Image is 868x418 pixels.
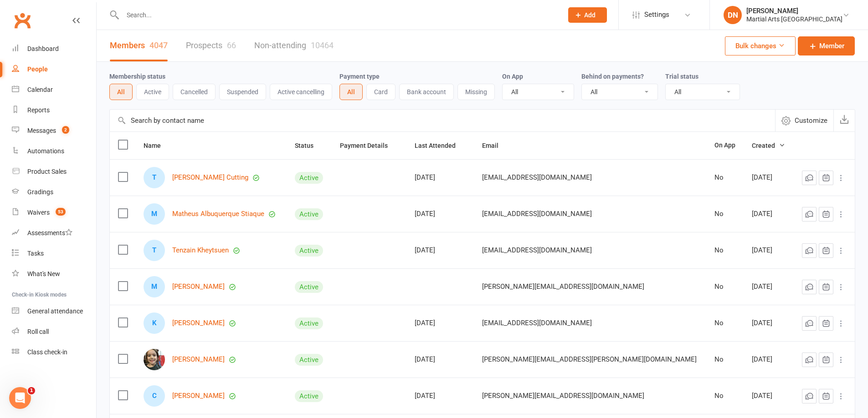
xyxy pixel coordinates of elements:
a: [PERSON_NAME] [172,356,225,363]
div: [DATE] [415,210,466,218]
button: Email [482,140,508,151]
div: 4047 [149,40,168,50]
th: On App [706,132,744,159]
div: Waivers [27,209,50,216]
span: 1 [28,387,35,394]
div: Messages [27,127,56,134]
button: Bank account [399,84,454,100]
button: Last Attended [415,140,466,151]
span: 2 [62,126,69,134]
span: Customize [795,115,827,126]
a: Member [798,36,855,55]
div: Tasks [27,250,44,257]
div: [DATE] [415,356,466,363]
div: What's New [27,270,60,277]
a: Automations [12,141,96,161]
a: People [12,59,96,80]
div: No [714,356,735,363]
div: [DATE] [752,319,785,327]
div: Gradings [27,188,53,196]
a: Tenzain Kheytsuen [172,247,229,254]
button: Payment Details [340,140,398,151]
button: Suspended [219,84,266,100]
div: No [714,283,735,291]
div: Calendar [27,86,53,93]
button: All [109,84,133,100]
input: Search... [120,9,556,21]
a: Class kiosk mode [12,342,96,363]
div: Martial Arts [GEOGRAPHIC_DATA] [746,15,842,23]
span: Payment Details [340,142,398,149]
div: M [144,203,165,225]
div: T [144,240,165,261]
div: No [714,174,735,181]
a: Tasks [12,243,96,264]
div: T [144,167,165,188]
div: Product Sales [27,168,67,175]
button: Card [366,84,395,100]
a: Prospects66 [186,30,236,61]
a: Reports [12,100,96,121]
div: Reports [27,106,50,114]
div: [DATE] [752,247,785,254]
div: No [714,392,735,400]
span: [EMAIL_ADDRESS][DOMAIN_NAME] [482,169,592,186]
div: Active [295,354,323,366]
label: Behind on payments? [581,73,644,80]
div: K [144,312,165,334]
span: Member [819,40,844,51]
div: General attendance [27,307,83,315]
span: Add [584,11,596,19]
a: [PERSON_NAME] Cutting [172,174,248,181]
span: [PERSON_NAME][EMAIL_ADDRESS][DOMAIN_NAME] [482,387,644,404]
a: What's New [12,264,96,284]
iframe: Intercom live chat [9,387,31,409]
div: 10464 [311,40,334,50]
span: [EMAIL_ADDRESS][DOMAIN_NAME] [482,205,592,222]
div: [DATE] [415,174,466,181]
span: [EMAIL_ADDRESS][DOMAIN_NAME] [482,314,592,332]
a: Matheus Albuquerque Stiaque [172,210,264,218]
label: On App [502,73,523,80]
a: Messages 2 [12,121,96,141]
input: Search by contact name [110,110,775,131]
div: [DATE] [415,247,466,254]
a: Dashboard [12,39,96,59]
div: [DATE] [752,392,785,400]
div: [DATE] [752,356,785,363]
a: Assessments [12,223,96,243]
a: Clubworx [11,9,34,32]
a: Waivers 53 [12,202,96,223]
a: General attendance kiosk mode [12,301,96,322]
div: Roll call [27,328,49,335]
div: No [714,247,735,254]
span: Last Attended [415,142,466,149]
div: [DATE] [752,174,785,181]
button: Add [568,7,607,23]
div: [DATE] [752,283,785,291]
div: [DATE] [752,210,785,218]
label: Membership status [109,73,165,80]
div: C [144,385,165,407]
a: Calendar [12,80,96,100]
label: Payment type [339,73,380,80]
div: Active [295,281,323,293]
div: People [27,65,48,73]
button: Bulk changes [725,36,796,55]
button: Created [752,140,785,151]
div: Active [295,317,323,329]
button: Active [136,84,169,100]
div: Dashboard [27,45,59,52]
label: Trial status [665,73,699,80]
span: [EMAIL_ADDRESS][DOMAIN_NAME] [482,242,592,259]
div: Assessments [27,229,72,237]
div: Active [295,245,323,257]
span: Status [295,142,324,149]
span: 53 [56,208,66,216]
a: Roll call [12,322,96,342]
div: M [144,276,165,297]
span: [PERSON_NAME][EMAIL_ADDRESS][DOMAIN_NAME] [482,278,644,295]
a: Members4047 [110,30,168,61]
button: Missing [457,84,495,100]
div: [DATE] [415,392,466,400]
